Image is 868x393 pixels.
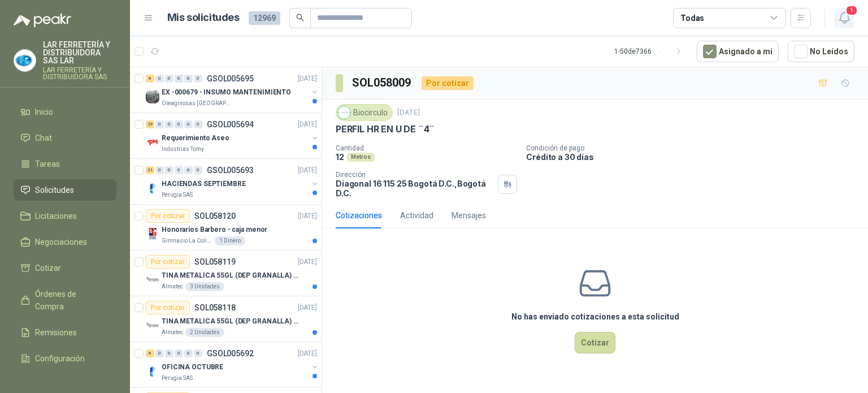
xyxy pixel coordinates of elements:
div: Cotizaciones [336,209,382,222]
div: Actividad [400,209,433,222]
p: Oleaginosas [GEOGRAPHIC_DATA][PERSON_NAME] [162,99,233,108]
p: [DATE] [298,119,317,130]
div: 0 [184,120,193,128]
p: [DATE] [298,303,317,313]
a: Chat [14,127,116,149]
div: 0 [194,120,202,128]
div: Biocirculo [336,104,393,121]
button: 1 [834,8,854,28]
p: GSOL005695 [207,75,254,83]
a: Licitaciones [14,205,116,227]
a: 21 0 0 0 0 0 GSOL005693[DATE] Company LogoHACIENDAS SEPTIEMBREPerugia SAS [146,163,319,200]
p: Gimnasio La Colina [162,236,212,245]
p: Almatec [162,328,183,337]
div: 0 [155,75,164,83]
p: [DATE] [298,74,317,84]
button: Asignado a mi [697,41,779,62]
p: Perugia SAS [162,374,193,383]
a: Por cotizarSOL058118[DATE] Company LogoTINA METALICA 55GL (DEP GRANALLA) CON TAPAAlmatec2 Unidades [130,296,322,342]
p: TINA METALICA 55GL (DEP GRANALLA) CON TAPA [162,270,302,281]
a: Negociaciones [14,231,116,253]
p: Condición de pago [526,144,863,152]
button: No Leídos [788,41,854,62]
p: LAR FERRETERÍA Y DISTRIBUIDORA SAS [43,67,116,80]
p: GSOL005693 [207,166,254,174]
div: 0 [175,349,183,357]
p: GSOL005694 [207,120,254,128]
span: search [296,14,304,21]
h3: No has enviado cotizaciones a esta solicitud [511,310,679,323]
p: SOL058120 [194,212,236,220]
button: Cotizar [575,332,615,353]
a: Remisiones [14,322,116,343]
p: Requerimiento Aseo [162,133,229,144]
p: Diagonal 16 115 25 Bogotá D.C. , Bogotá D.C. [336,179,493,198]
span: Inicio [35,106,53,118]
img: Company Logo [146,319,159,332]
p: [DATE] [298,211,317,222]
img: Company Logo [146,182,159,195]
span: Cotizar [35,262,61,274]
span: Configuración [35,352,85,365]
img: Company Logo [338,106,350,119]
img: Company Logo [146,90,159,103]
span: 12969 [249,11,280,25]
img: Company Logo [146,136,159,149]
div: 2 Unidades [185,328,224,337]
p: PERFIL HR EN U DE ¨4¨ [336,123,435,135]
div: 0 [155,349,164,357]
div: 0 [155,166,164,174]
div: 1 - 50 de 7366 [614,42,688,61]
p: Perugia SAS [162,191,193,200]
a: 29 0 0 0 0 0 GSOL005694[DATE] Company LogoRequerimiento AseoIndustrias Tomy [146,118,319,154]
p: SOL058118 [194,304,236,312]
p: Crédito a 30 días [526,152,863,162]
div: 6 [146,75,154,83]
p: [DATE] [397,107,420,118]
p: TINA METALICA 55GL (DEP GRANALLA) CON TAPA [162,316,302,327]
a: Tareas [14,153,116,175]
p: 12 [336,152,344,162]
div: 0 [155,120,164,128]
div: Por cotizar [422,76,474,90]
p: EX -000679 - INSUMO MANTENIMIENTO [162,87,291,98]
p: SOL058119 [194,258,236,266]
p: [DATE] [298,257,317,267]
span: Órdenes de Compra [35,288,106,313]
p: Honorarios Barbero - caja menor [162,224,267,235]
img: Company Logo [146,273,159,287]
div: 29 [146,120,154,128]
a: 6 0 0 0 0 0 GSOL005692[DATE] Company LogoOFICINA OCTUBREPerugia SAS [146,347,319,383]
div: 0 [194,75,202,83]
a: Configuración [14,348,116,369]
p: [DATE] [298,165,317,176]
a: 6 0 0 0 0 0 GSOL005695[DATE] Company LogoEX -000679 - INSUMO MANTENIMIENTOOleaginosas [GEOGRAPHIC... [146,72,319,108]
div: 0 [194,349,202,357]
img: Company Logo [146,227,159,241]
p: [DATE] [298,348,317,359]
div: 0 [175,166,183,174]
p: HACIENDAS SEPTIEMBRE [162,179,246,189]
p: OFICINA OCTUBRE [162,362,223,373]
div: Por cotizar [146,301,190,314]
div: 21 [146,166,154,174]
a: Órdenes de Compra [14,283,116,317]
div: 0 [184,166,193,174]
span: Chat [35,132,52,144]
a: Por cotizarSOL058119[DATE] Company LogoTINA METALICA 55GL (DEP GRANALLA) CON TAPAAlmatec3 Unidades [130,251,322,296]
span: Licitaciones [35,210,77,222]
a: Por cotizarSOL058120[DATE] Company LogoHonorarios Barbero - caja menorGimnasio La Colina1 Dinero [130,205,322,251]
div: 0 [175,120,183,128]
div: Por cotizar [146,255,190,269]
div: Todas [680,12,704,24]
img: Logo peakr [14,14,71,27]
div: Metros [346,153,375,162]
div: 6 [146,349,154,357]
div: 0 [165,166,173,174]
img: Company Logo [14,50,36,71]
p: LAR FERRETERÍA Y DISTRIBUIDORA SAS LAR [43,41,116,64]
div: 0 [175,75,183,83]
a: Cotizar [14,257,116,279]
p: Dirección [336,171,493,179]
span: Solicitudes [35,184,74,196]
